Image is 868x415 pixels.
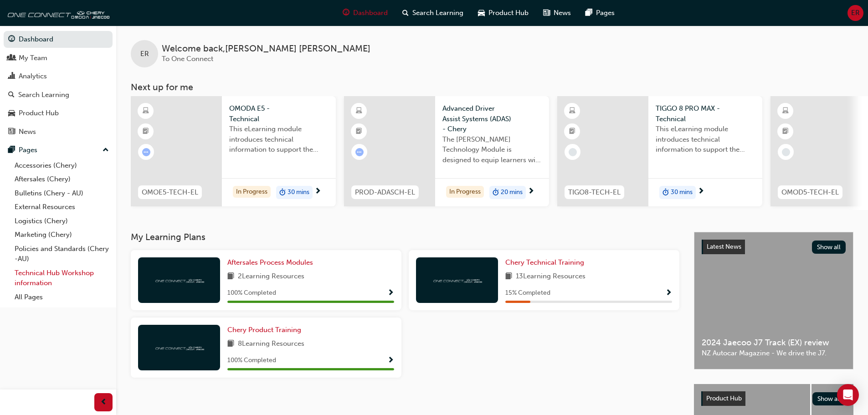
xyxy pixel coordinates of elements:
div: In Progress [446,186,484,198]
a: guage-iconDashboard [335,4,395,22]
div: In Progress [233,186,271,198]
a: Dashboard [4,31,113,48]
a: Aftersales (Chery) [11,172,113,186]
span: learningRecordVerb_ATTEMPT-icon [142,148,150,156]
span: Chery Product Training [227,326,301,334]
span: book-icon [227,338,234,350]
span: 2024 Jaecoo J7 Track (EX) review [702,338,846,348]
span: pages-icon [8,146,15,154]
a: Marketing (Chery) [11,228,113,242]
span: 30 mins [288,187,309,198]
span: Aftersales Process Modules [227,258,313,266]
span: ER [140,49,149,59]
span: This eLearning module introduces technical information to support the entry level knowledge requi... [656,124,755,155]
a: Analytics [4,68,113,85]
span: booktick-icon [143,126,149,138]
a: Logistics (Chery) [11,214,113,228]
span: search-icon [402,7,409,19]
span: up-icon [103,144,109,156]
span: Product Hub [488,8,529,18]
span: pages-icon [586,7,592,19]
span: ER [851,8,860,18]
a: All Pages [11,290,113,304]
h3: My Learning Plans [131,232,679,242]
span: This eLearning module introduces technical information to support the entry-level knowledge requi... [229,124,329,155]
span: The [PERSON_NAME] Technology Module is designed to equip learners with essential knowledge about ... [442,134,542,165]
span: chart-icon [8,72,15,81]
span: duration-icon [663,187,669,199]
a: news-iconNews [536,4,578,22]
span: News [554,8,571,18]
span: Search Learning [412,8,463,18]
span: guage-icon [8,36,15,44]
span: book-icon [505,271,512,282]
div: Product Hub [19,108,59,118]
a: Chery Technical Training [505,257,588,268]
span: prev-icon [100,397,107,408]
span: next-icon [698,188,704,196]
a: search-iconSearch Learning [395,4,471,22]
span: 100 % Completed [227,355,276,366]
button: Show all [812,392,847,405]
a: car-iconProduct Hub [471,4,536,22]
span: booktick-icon [356,126,362,138]
a: Chery Product Training [227,325,305,335]
span: Show Progress [387,357,394,365]
span: booktick-icon [569,126,575,138]
button: Show Progress [387,287,394,299]
span: Show Progress [387,289,394,297]
span: duration-icon [493,187,499,199]
a: OMOE5-TECH-ELOMODA E5 - TechnicalThis eLearning module introduces technical information to suppor... [131,96,336,206]
button: Show Progress [665,287,672,299]
a: Search Learning [4,87,113,103]
span: OMOD5-TECH-EL [781,187,839,198]
span: TIGGO 8 PRO MAX - Technical [656,103,755,124]
span: learningResourceType_ELEARNING-icon [569,105,575,117]
span: car-icon [8,109,15,118]
img: oneconnect [5,4,109,22]
button: DashboardMy TeamAnalyticsSearch LearningProduct HubNews [4,29,113,142]
span: next-icon [528,188,534,196]
span: 8 Learning Resources [238,338,304,350]
a: Product Hub [4,105,113,122]
span: learningRecordVerb_NONE-icon [569,148,577,156]
span: booktick-icon [782,126,789,138]
span: next-icon [314,188,321,196]
a: News [4,123,113,140]
div: News [19,127,36,137]
span: OMOE5-TECH-EL [142,187,198,198]
a: pages-iconPages [578,4,622,22]
span: 20 mins [501,187,523,198]
span: 2 Learning Resources [238,271,304,282]
span: Welcome back , [PERSON_NAME] [PERSON_NAME] [162,44,370,54]
a: Accessories (Chery) [11,159,113,173]
span: people-icon [8,54,15,62]
img: oneconnect [432,276,482,284]
span: To One Connect [162,55,213,63]
span: learningRecordVerb_ATTEMPT-icon [355,148,364,156]
button: ER [847,5,863,21]
div: Open Intercom Messenger [837,384,859,406]
span: guage-icon [343,7,349,19]
span: learningResourceType_ELEARNING-icon [143,105,149,117]
span: Product Hub [706,395,742,402]
button: Show Progress [387,355,394,366]
a: Aftersales Process Modules [227,257,317,268]
a: Latest NewsShow all2024 Jaecoo J7 Track (EX) reviewNZ Autocar Magazine - We drive the J7. [694,232,853,369]
img: oneconnect [154,276,204,284]
a: PROD-ADASCH-ELAdvanced Driver Assist Systems (ADAS) - CheryThe [PERSON_NAME] Technology Module is... [344,96,549,206]
span: Latest News [707,243,741,251]
a: My Team [4,50,113,67]
span: Advanced Driver Assist Systems (ADAS) - Chery [442,103,542,134]
div: Search Learning [18,90,69,100]
span: learningResourceType_ELEARNING-icon [782,105,789,117]
a: Bulletins (Chery - AU) [11,186,113,200]
span: learningRecordVerb_NONE-icon [782,148,790,156]
span: Show Progress [665,289,672,297]
a: Technical Hub Workshop information [11,266,113,290]
div: My Team [19,53,47,63]
span: Chery Technical Training [505,258,584,266]
button: Pages [4,142,113,159]
span: 15 % Completed [505,288,550,298]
